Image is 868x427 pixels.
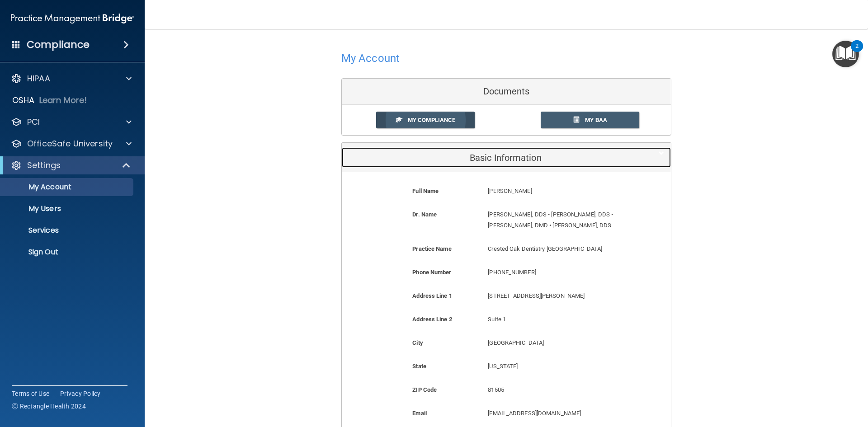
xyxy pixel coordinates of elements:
[412,316,452,323] b: Address Line 2
[12,95,35,106] p: OSHA
[27,38,90,51] h4: Compliance
[412,410,427,417] b: Email
[488,209,625,231] p: [PERSON_NAME], DDS • [PERSON_NAME], DDS • [PERSON_NAME], DMD • [PERSON_NAME], DDS
[27,138,113,149] p: OfficeSafe University
[412,269,451,276] b: Phone Number
[412,188,439,194] b: Full Name
[488,385,625,395] p: 81505
[11,160,131,171] a: Settings
[6,183,129,192] p: My Account
[412,386,437,393] b: ZIP Code
[855,46,859,58] div: 2
[488,314,625,325] p: Suite 1
[60,389,101,398] a: Privacy Policy
[412,292,452,299] b: Address Line 1
[27,73,50,84] p: HIPAA
[6,248,129,257] p: Sign Out
[12,389,49,398] a: Terms of Use
[488,338,625,348] p: [GEOGRAPHIC_DATA]
[11,138,132,149] a: OfficeSafe University
[488,186,625,197] p: [PERSON_NAME]
[6,226,129,235] p: Services
[11,117,132,127] a: PCI
[488,267,625,278] p: [PHONE_NUMBER]
[39,95,87,106] p: Learn More!
[488,291,625,301] p: [STREET_ADDRESS][PERSON_NAME]
[341,52,400,64] h4: My Account
[585,117,607,123] span: My BAA
[6,204,129,213] p: My Users
[11,73,132,84] a: HIPAA
[408,117,455,123] span: My Compliance
[349,147,664,168] a: Basic Information
[412,211,437,218] b: Dr. Name
[832,41,859,67] button: Open Resource Center, 2 new notifications
[342,79,671,105] div: Documents
[712,363,857,399] iframe: Drift Widget Chat Controller
[27,160,61,171] p: Settings
[11,9,134,28] img: PMB logo
[488,361,625,372] p: [US_STATE]
[412,363,426,370] b: State
[349,153,637,163] h5: Basic Information
[412,245,451,252] b: Practice Name
[488,408,625,419] p: [EMAIL_ADDRESS][DOMAIN_NAME]
[488,244,625,254] p: Crested Oak Dentistry [GEOGRAPHIC_DATA]
[27,117,40,127] p: PCI
[412,339,423,346] b: City
[12,402,86,411] span: Ⓒ Rectangle Health 2024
